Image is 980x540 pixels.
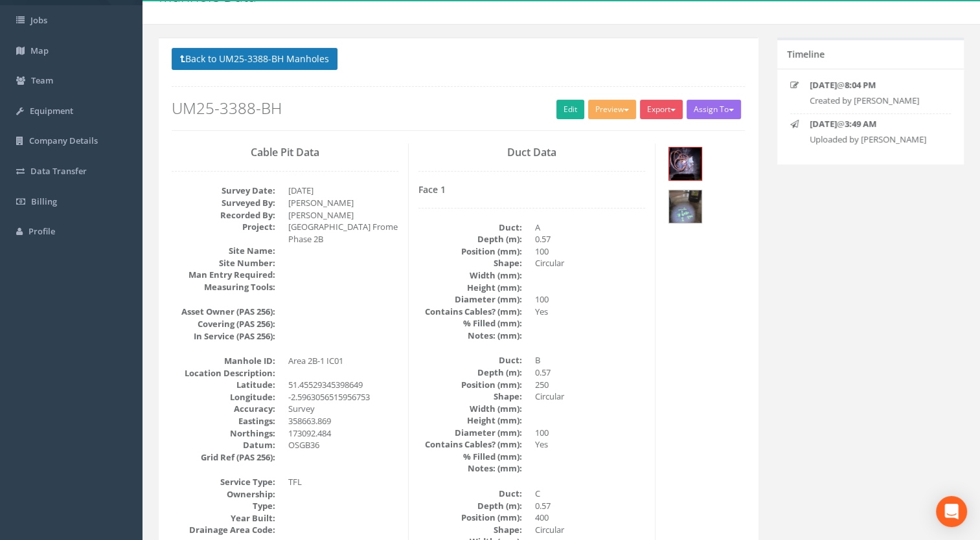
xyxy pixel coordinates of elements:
[418,257,522,269] dt: Shape:
[172,476,275,488] dt: Service Type:
[418,462,522,475] dt: Notes: (mm):
[535,379,645,391] dd: 250
[288,403,398,415] dd: Survey
[172,451,275,464] dt: Grid Ref (PAS 256):
[172,257,275,269] dt: Site Number:
[418,438,522,451] dt: Contains Cables? (mm):
[535,221,645,234] dd: A
[288,197,398,209] dd: [PERSON_NAME]
[588,100,636,119] button: Preview
[418,233,522,245] dt: Depth (m):
[556,100,584,119] a: Edit
[418,524,522,536] dt: Shape:
[418,306,522,318] dt: Contains Cables? (mm):
[172,221,275,233] dt: Project:
[418,185,645,194] h4: Face 1
[172,415,275,427] dt: Eastings:
[172,100,745,117] h2: UM25-3388-BH
[810,118,837,129] strong: [DATE]
[535,500,645,512] dd: 0.57
[535,512,645,524] dd: 400
[288,427,398,440] dd: 173092.484
[172,403,275,415] dt: Accuracy:
[30,14,47,26] span: Jobs
[936,496,967,527] div: Open Intercom Messenger
[172,355,275,367] dt: Manhole ID:
[810,79,837,91] strong: [DATE]
[172,512,275,524] dt: Year Built:
[418,282,522,294] dt: Height (mm):
[418,317,522,330] dt: % Filled (mm):
[687,100,741,119] button: Assign To
[535,245,645,258] dd: 100
[845,79,876,91] strong: 8:04 PM
[535,390,645,403] dd: Circular
[418,269,522,282] dt: Width (mm):
[418,245,522,258] dt: Position (mm):
[640,100,683,119] button: Export
[535,306,645,318] dd: Yes
[288,379,398,391] dd: 51.45529345398649
[418,354,522,366] dt: Duct:
[418,451,522,463] dt: % Filled (mm):
[418,500,522,512] dt: Depth (m):
[535,427,645,439] dd: 100
[172,197,275,209] dt: Surveyed By:
[172,427,275,440] dt: Northings:
[288,391,398,403] dd: -2.5963056515956753
[810,118,940,130] p: @
[288,185,398,197] dd: [DATE]
[172,209,275,221] dt: Recorded By:
[418,390,522,403] dt: Shape:
[418,366,522,379] dt: Depth (m):
[172,269,275,281] dt: Man Entry Required:
[418,293,522,306] dt: Diameter (mm):
[810,79,940,91] p: @
[535,354,645,366] dd: B
[172,524,275,536] dt: Drainage Area Code:
[172,185,275,197] dt: Survey Date:
[810,95,940,107] p: Created by [PERSON_NAME]
[418,147,645,159] h3: Duct Data
[172,281,275,293] dt: Measuring Tools:
[31,196,57,207] span: Billing
[845,118,876,129] strong: 3:49 AM
[535,524,645,536] dd: Circular
[288,415,398,427] dd: 358663.869
[172,48,337,70] button: Back to UM25-3388-BH Manholes
[669,190,701,223] img: 4fd81ec8-7d19-df74-3b09-9b8bd32b4c84_9d64aa03-9592-5eb8-0166-51dccb4b1b34_thumb.jpg
[172,330,275,343] dt: In Service (PAS 256):
[418,379,522,391] dt: Position (mm):
[418,427,522,439] dt: Diameter (mm):
[535,293,645,306] dd: 100
[418,221,522,234] dt: Duct:
[30,105,73,117] span: Equipment
[535,488,645,500] dd: C
[535,257,645,269] dd: Circular
[535,438,645,451] dd: Yes
[288,439,398,451] dd: OSGB36
[172,488,275,501] dt: Ownership:
[172,147,398,159] h3: Cable Pit Data
[787,49,825,59] h5: Timeline
[172,379,275,391] dt: Latitude:
[172,500,275,512] dt: Type:
[418,330,522,342] dt: Notes: (mm):
[535,366,645,379] dd: 0.57
[810,133,940,146] p: Uploaded by [PERSON_NAME]
[30,45,49,56] span: Map
[172,367,275,379] dt: Location Description:
[418,403,522,415] dt: Width (mm):
[288,355,398,367] dd: Area 2B-1 IC01
[669,148,701,180] img: 4fd81ec8-7d19-df74-3b09-9b8bd32b4c84_38f4afb0-fd73-e020-e558-1e88afcfd0a9_thumb.jpg
[418,512,522,524] dt: Position (mm):
[172,391,275,403] dt: Longitude:
[28,225,55,237] span: Profile
[288,221,398,245] dd: [GEOGRAPHIC_DATA] Frome Phase 2B
[535,233,645,245] dd: 0.57
[30,165,87,177] span: Data Transfer
[288,476,398,488] dd: TFL
[172,318,275,330] dt: Covering (PAS 256):
[172,245,275,257] dt: Site Name:
[29,135,98,146] span: Company Details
